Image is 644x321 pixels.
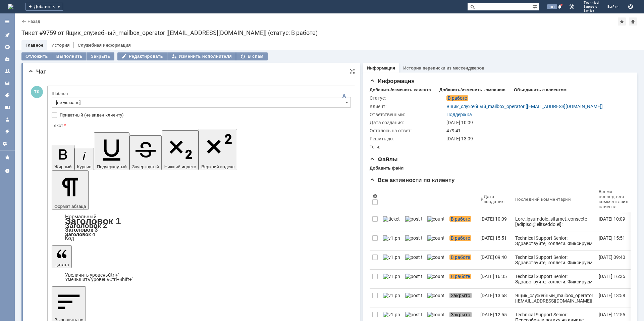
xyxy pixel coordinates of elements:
[8,4,13,9] img: logo
[380,270,402,288] a: v1.png
[2,90,13,101] a: Теги
[478,250,513,269] a: [DATE] 09:40
[425,270,447,288] a: counter.png
[94,132,129,170] button: Подчеркнутый
[2,126,13,137] a: Правила автоматизации
[65,277,132,282] a: Decrease
[596,270,636,288] a: [DATE] 16:35
[54,204,86,209] span: Формат абзаца
[596,186,636,212] th: Время последнего комментария клиента
[2,78,13,89] a: Шаблоны комментариев
[51,43,69,48] a: История
[405,216,422,222] img: post ticket.png
[405,235,422,241] img: post ticket.png
[439,87,505,93] div: Добавить/изменить компанию
[8,4,13,9] a: Перейти на домашнюю страницу
[405,274,422,279] img: post ticket.png
[618,17,626,26] div: Добавить в избранное
[484,194,504,204] div: Дата создания
[599,255,625,260] div: [DATE] 09:40
[480,235,507,241] div: [DATE] 15:51
[370,136,445,141] div: Решить до:
[514,87,567,93] div: Объединить с клиентом
[350,68,355,74] div: На всю страницу
[370,95,445,101] div: Статус:
[447,270,478,288] a: В работе
[599,216,625,222] div: [DATE] 10:09
[402,289,425,308] a: post ticket.png
[427,255,444,260] img: counter.png
[547,4,557,9] span: 101
[478,212,513,231] a: [DATE] 10:09
[370,156,398,163] span: Файлы
[596,212,636,231] a: [DATE] 10:09
[446,95,468,101] span: В работе
[480,312,507,317] div: [DATE] 12:55
[599,293,625,298] div: [DATE] 13:58
[65,216,121,226] a: Заголовок 1
[513,231,596,250] a: Technical Support Senior: Здравствуйте, коллеги. Фиксируем недоступность приемного оборудования, ...
[402,212,425,231] a: post ticket.png
[449,274,471,279] span: В работе
[65,235,74,241] a: Код
[164,164,196,169] span: Нижний индекс
[2,141,13,146] span: Настройки
[446,128,627,133] div: 479:41
[584,9,599,13] span: Senior
[478,289,513,308] a: [DATE] 13:58
[425,250,447,269] a: counter.png
[427,293,444,298] img: counter.png
[446,104,603,109] a: Ящик_служебный_mailbox_operator [[EMAIL_ADDRESS][DOMAIN_NAME]]
[25,3,63,11] div: Добавить
[31,86,43,98] span: TS
[513,250,596,269] a: Technical Support Senior: Здравствуйте, коллеги. Фиксируем недоступность приемного оборудования, ...
[370,112,445,117] div: Ответственный:
[28,19,40,24] a: Назад
[446,112,472,117] a: Поддержка
[132,164,159,169] span: Зачеркнутый
[383,274,400,279] img: v1.png
[405,255,422,260] img: post ticket.png
[427,312,444,317] img: counter.png
[478,231,513,250] a: [DATE] 15:51
[65,227,98,233] a: Заголовок 3
[28,68,46,75] span: Чат
[52,170,89,210] button: Формат абзаца
[405,312,422,317] img: post ticket.png
[2,66,13,77] a: Команды и агенты
[480,216,507,222] div: [DATE] 10:09
[370,78,415,84] span: Информация
[370,144,445,149] div: Теги:
[596,231,636,250] a: [DATE] 15:51
[383,235,400,241] img: v1.png
[65,231,95,237] a: Заголовок 4
[447,212,478,231] a: В работе
[74,148,94,170] button: Курсив
[52,91,350,96] div: Шаблон
[627,3,635,11] button: Сохранить лог
[380,212,402,231] a: ticket_notification.png
[380,289,402,308] a: v1.png
[129,135,162,170] button: Зачеркнутый
[54,262,69,267] span: Цитата
[370,87,431,93] div: Добавить/изменить клиента
[199,129,237,170] button: Верхний индекс
[427,274,444,279] img: counter.png
[65,214,97,220] a: Нормальный
[599,312,625,317] div: [DATE] 12:55
[478,270,513,288] a: [DATE] 16:35
[383,312,400,317] img: v1.png
[60,112,350,118] label: Приватный (не виден клиенту)
[97,164,126,169] span: Подчеркнутый
[425,231,447,250] a: counter.png
[446,120,627,125] div: [DATE] 10:09
[380,231,402,250] a: v1.png
[108,272,119,278] span: Ctrl+'
[449,255,471,260] span: В работе
[54,164,72,169] span: Жирный
[584,1,599,5] span: Technical
[425,212,447,231] a: counter.png
[77,43,130,48] a: Служебная информация
[515,197,571,202] div: Последний комментарий
[513,270,596,288] a: Technical Support Senior: Здравствуйте, коллеги. Фиксируем недоступность приемного оборудования, ...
